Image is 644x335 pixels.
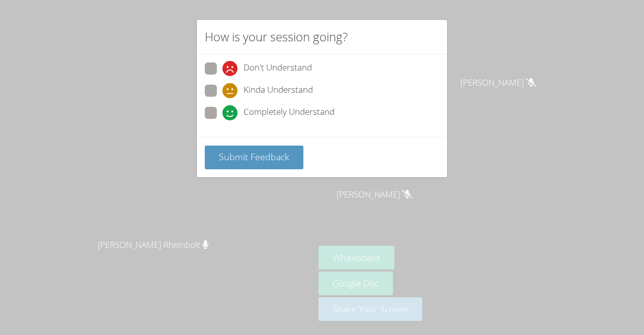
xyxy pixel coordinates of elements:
[244,83,313,98] span: Kinda Understand
[205,146,303,169] button: Submit Feedback
[244,105,335,120] span: Completely Understand
[219,151,289,163] span: Submit Feedback
[244,61,312,76] span: Don't Understand
[205,28,348,46] h2: How is your session going?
